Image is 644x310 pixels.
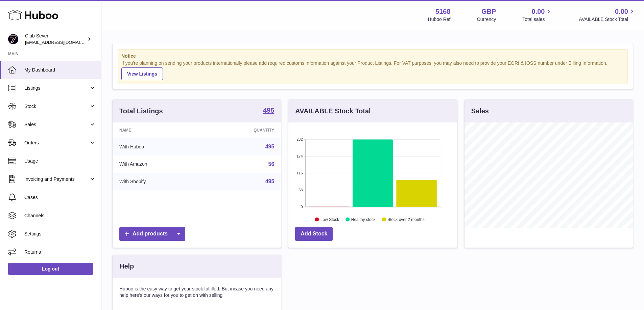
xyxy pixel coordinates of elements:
td: With Huboo [113,138,205,156]
text: 0 [301,205,303,209]
span: Cases [24,194,96,201]
text: Stock over 2 months [388,217,425,222]
span: Total sales [522,16,552,23]
span: 0.00 [615,7,628,16]
h3: Sales [471,107,489,116]
span: Listings [24,85,89,91]
span: Channels [24,213,96,219]
a: 56 [268,161,275,167]
span: AVAILABLE Stock Total [579,16,636,23]
p: Huboo is the easy way to get your stock fulfilled. But incase you need any help here's our ways f... [119,286,274,299]
span: Settings [24,231,96,237]
a: 495 [263,107,274,115]
a: Add Stock [295,227,333,241]
text: 232 [296,137,303,141]
div: Club Seven [25,33,86,46]
text: 58 [299,188,303,192]
a: Log out [8,263,93,275]
td: With Amazon [113,156,205,173]
div: If you're planning on sending your products internationally please add required customs informati... [121,60,624,80]
span: [EMAIL_ADDRESS][DOMAIN_NAME] [25,39,99,45]
span: Stock [24,103,89,110]
strong: GBP [481,7,496,16]
a: Add products [119,227,185,241]
th: Quantity [205,122,281,138]
td: With Shopify [113,173,205,190]
h3: Total Listings [119,107,163,116]
img: info@wearclubseven.com [8,34,18,44]
span: Returns [24,249,96,255]
text: Low Stock [320,217,339,222]
text: 116 [296,171,303,175]
text: Healthy stock [351,217,376,222]
div: Huboo Ref [428,16,451,23]
th: Name [113,122,205,138]
a: 0.00 Total sales [522,7,552,23]
strong: 5168 [435,7,451,16]
h3: AVAILABLE Stock Total [295,107,371,116]
span: Usage [24,158,96,164]
span: 0.00 [532,7,545,16]
strong: 495 [263,107,274,114]
a: 495 [265,144,275,149]
span: Invoicing and Payments [24,176,89,182]
text: 174 [296,154,303,158]
span: Orders [24,140,89,146]
div: Currency [477,16,496,23]
a: 495 [265,178,275,184]
span: Sales [24,121,89,128]
strong: Notice [121,53,624,59]
span: My Dashboard [24,67,96,73]
a: View Listings [121,67,163,80]
h3: Help [119,262,134,271]
a: 0.00 AVAILABLE Stock Total [579,7,636,23]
